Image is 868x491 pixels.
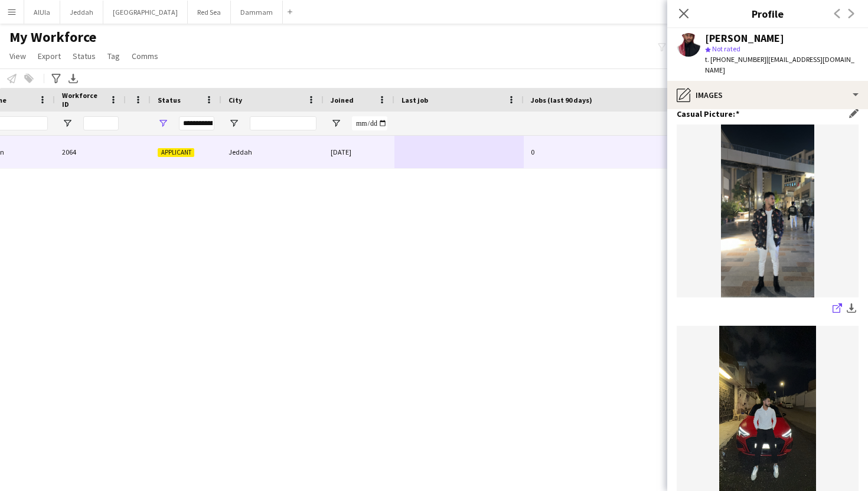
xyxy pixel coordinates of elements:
span: View [9,51,26,61]
button: Jeddah [60,1,103,24]
button: Open Filter Menu [62,118,73,129]
button: Open Filter Menu [158,118,168,129]
span: Last job [402,96,428,104]
a: Comms [127,48,163,64]
button: Dammam [231,1,283,24]
span: Workforce ID [62,91,105,109]
span: Joined [331,96,354,104]
a: View [5,48,31,64]
a: Export [33,48,66,64]
app-action-btn: Export XLSX [66,71,80,86]
div: 2064 [55,136,126,168]
span: Status [158,96,181,104]
span: Jobs (last 90 days) [531,96,592,104]
span: Applicant [158,148,194,157]
span: Export [38,51,61,61]
input: Workforce ID Filter Input [83,116,119,130]
span: My Workforce [9,28,96,46]
h3: Profile [667,6,868,21]
a: Status [68,48,100,64]
span: | [EMAIL_ADDRESS][DOMAIN_NAME] [705,55,854,74]
h3: Casual Picture: [677,109,739,119]
button: Open Filter Menu [229,118,239,129]
app-action-btn: Advanced filters [49,71,63,86]
a: Tag [103,48,125,64]
span: City [229,96,242,104]
span: Tag [107,51,120,61]
button: Red Sea [188,1,231,24]
span: Status [73,51,96,61]
div: 0 [524,136,681,168]
div: [PERSON_NAME] [705,33,784,44]
div: [DATE] [324,136,394,168]
span: Comms [132,51,158,61]
button: Open Filter Menu [331,118,341,129]
span: t. [PHONE_NUMBER] [705,55,766,64]
img: IMG_5923.jpeg [677,125,859,297]
button: AlUla [24,1,60,24]
div: Images [667,81,868,109]
input: Joined Filter Input [352,116,387,130]
span: Not rated [712,44,740,53]
div: Jeddah [221,136,324,168]
input: City Filter Input [250,116,316,130]
button: [GEOGRAPHIC_DATA] [103,1,188,24]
